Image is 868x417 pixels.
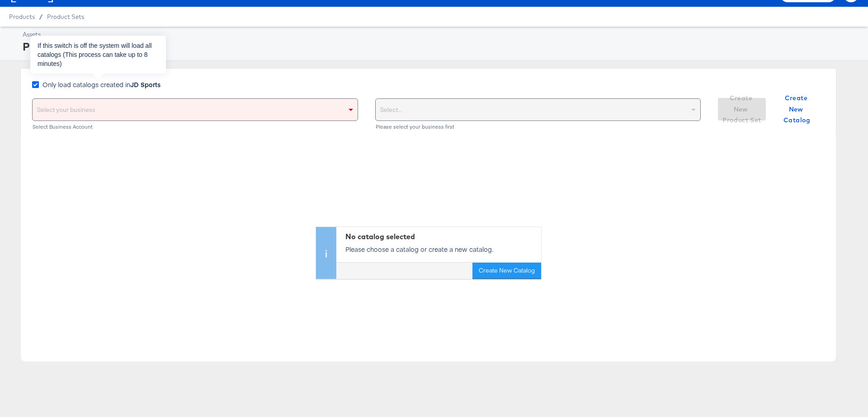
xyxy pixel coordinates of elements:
span: / [35,13,47,20]
div: Please select your business first [375,124,701,130]
p: Please choose a catalog or create a new catalog. [345,245,537,254]
strong: JD Sports [130,80,160,89]
a: Product Sets [47,13,84,20]
div: No catalog selected [345,232,537,242]
span: Products [9,13,35,20]
div: Assets [23,30,857,39]
button: Create New Catalog [472,263,541,279]
div: Product Sets Overview [23,39,857,54]
button: Create New Catalog [773,98,821,120]
span: Create New Catalog [777,93,817,126]
span: Only load catalogs created in [42,80,160,89]
div: Select... [376,99,701,120]
div: Select your business [33,99,358,120]
div: Select Business Account [32,124,358,130]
